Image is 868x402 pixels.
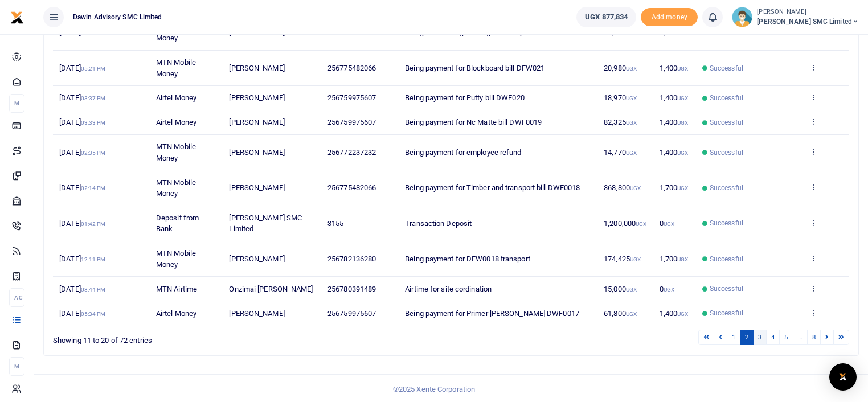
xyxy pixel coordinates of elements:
span: 20,980 [604,64,637,72]
small: UGX [626,95,637,101]
span: UGX 877,834 [585,11,628,23]
a: profile-user [PERSON_NAME] [PERSON_NAME] SMC Limited [732,7,859,27]
a: Add money [641,12,698,20]
span: 256759975607 [327,309,376,318]
a: 2 [740,330,754,345]
li: Toup your wallet [641,8,698,27]
span: [DATE] [59,118,105,126]
span: MTN Mobile Money [156,249,196,269]
span: Being payment for DFW0018 transport [405,255,530,263]
small: UGX [677,95,688,101]
span: 18,970 [604,93,637,102]
small: UGX [664,221,674,227]
span: [PERSON_NAME] [229,309,284,318]
small: 01:42 PM [81,221,106,227]
div: Open Intercom Messenger [829,363,857,391]
a: logo-small logo-large logo-large [10,13,24,21]
span: [DATE] [59,309,105,318]
small: UGX [677,185,688,191]
span: [PERSON_NAME] [229,64,284,72]
span: Add money [641,8,698,27]
span: [PERSON_NAME] [229,255,284,263]
span: Airtime for site cordination [405,285,492,293]
li: M [9,357,24,376]
span: Successful [710,218,743,228]
small: 02:35 PM [81,150,106,156]
span: 256782136280 [327,255,376,263]
span: Being payment for Timber and transport bill DWF0018 [405,183,580,192]
span: [PERSON_NAME] [229,148,284,157]
span: 256759975607 [327,93,376,102]
span: 61,800 [604,309,637,318]
span: Successful [710,284,743,294]
span: 1,400 [660,64,689,72]
small: 12:11 PM [81,256,106,262]
span: 0 [660,285,674,293]
span: 1,700 [660,255,689,263]
small: UGX [677,311,688,317]
span: [DATE] [59,64,105,72]
span: Onzimai [PERSON_NAME] [229,285,313,293]
span: Deposit from Bank [156,214,199,233]
small: UGX [630,256,641,262]
span: 256775482066 [327,64,376,72]
span: 82,325 [604,118,637,126]
img: profile-user [732,7,752,27]
small: 08:44 PM [81,286,106,293]
span: 256759975607 [327,118,376,126]
small: UGX [677,256,688,262]
small: UGX [664,286,674,293]
span: Successful [710,93,743,103]
span: Successful [710,117,743,128]
li: Wallet ballance [572,7,641,27]
span: 15,000 [604,285,637,293]
span: Successful [710,183,743,193]
span: [PERSON_NAME] [229,93,284,102]
small: 05:34 PM [81,311,106,317]
span: Successful [710,254,743,264]
span: [PERSON_NAME] [229,118,284,126]
span: [DATE] [59,183,105,192]
span: Dawin Advisory SMC Limited [68,12,167,22]
span: MTN Mobile Money [156,178,196,198]
small: 03:33 PM [81,120,106,126]
span: [PERSON_NAME] SMC Limited [229,214,302,233]
img: logo-small [10,11,24,24]
span: [DATE] [59,148,105,157]
small: 05:21 PM [81,65,106,72]
span: 3155 [327,219,343,228]
span: [PERSON_NAME] SMC Limited [757,17,859,27]
span: 1,700 [660,183,689,192]
span: 1,400 [660,309,689,318]
span: 14,770 [604,148,637,157]
span: 1,400 [660,148,689,157]
span: Being payment for Putty bill DWF020 [405,93,525,102]
span: 256772237232 [327,148,376,157]
div: Showing 11 to 20 of 72 entries [53,329,380,346]
span: 1,200,000 [604,219,646,228]
span: Transaction Deposit [405,219,472,228]
small: UGX [677,150,688,156]
small: UGX [626,311,637,317]
span: 256775482066 [327,183,376,192]
small: UGX [626,150,637,156]
small: UGX [677,120,688,126]
small: UGX [677,65,688,72]
span: 174,425 [604,255,641,263]
span: Successful [710,63,743,73]
small: UGX [626,286,637,293]
a: 1 [727,330,740,345]
span: 256780391489 [327,285,376,293]
span: Airtel Money [156,93,196,102]
span: [DATE] [59,93,105,102]
span: Successful [710,308,743,318]
a: 4 [766,330,780,345]
span: [DATE] [59,285,105,293]
li: M [9,94,24,113]
span: [PERSON_NAME] [229,183,284,192]
span: Being payment for employee refund [405,148,521,157]
span: Airtel Money [156,309,196,318]
small: UGX [626,120,637,126]
span: MTN Airtime [156,285,197,293]
span: [DATE] [59,255,105,263]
